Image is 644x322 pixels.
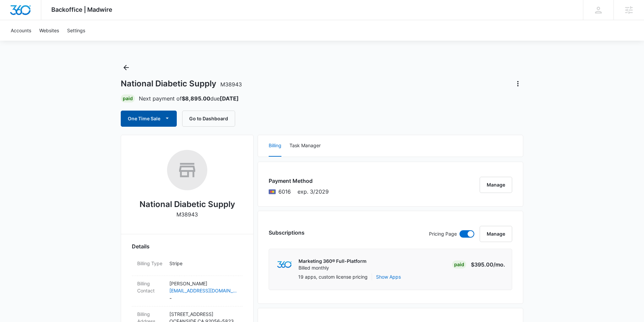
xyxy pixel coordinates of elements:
button: Task Manager [289,135,321,157]
a: Websites [35,20,63,41]
button: Back [121,62,131,73]
strong: $8,895.00 [182,95,210,102]
dt: Billing Contact [137,280,164,294]
span: exp. 3/2029 [298,188,329,196]
p: 19 apps, custom license pricing [298,273,368,280]
h1: National Diabetic Supply [121,79,242,89]
span: M38943 [220,81,242,88]
p: Billed monthly [299,265,367,271]
span: Mastercard ending with [278,188,291,196]
h3: Payment Method [269,177,329,185]
dt: Billing Type [137,260,164,267]
p: Stripe [169,260,237,267]
p: [PERSON_NAME] [169,280,237,287]
span: Details [132,242,150,250]
strong: [DATE] [220,95,239,102]
button: Manage [480,177,512,193]
button: Go to Dashboard [182,111,235,127]
p: M38943 [176,210,198,218]
button: One Time Sale [121,111,177,127]
a: [EMAIL_ADDRESS][DOMAIN_NAME] [169,287,237,294]
button: Actions [513,78,523,89]
div: Paid [121,94,135,103]
a: Settings [63,20,89,41]
span: Backoffice | Madwire [51,6,112,13]
button: Billing [269,135,281,157]
button: Manage [480,226,512,242]
div: Billing Contact[PERSON_NAME][EMAIL_ADDRESS][DOMAIN_NAME]- [132,276,243,307]
p: $395.00 [471,260,505,269]
div: Billing TypeStripe [132,256,243,276]
p: Next payment of due [139,94,239,103]
img: marketing360Logo [277,261,291,268]
div: Paid [452,260,466,269]
h3: Subscriptions [269,229,305,237]
button: Show Apps [376,273,401,280]
h2: National Diabetic Supply [140,198,235,210]
p: Marketing 360® Full-Platform [299,258,367,265]
span: /mo. [493,261,505,268]
p: Pricing Page [429,230,457,238]
dd: - [169,280,237,302]
a: Accounts [7,20,35,41]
